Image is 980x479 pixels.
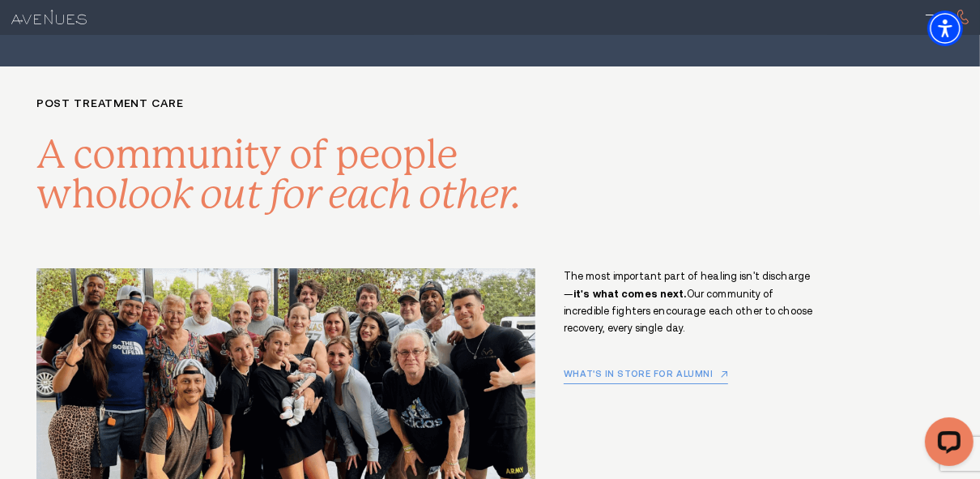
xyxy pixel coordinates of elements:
[564,268,821,337] p: The most important part of healing isn't discharge — Our community of incredible fighters encoura...
[912,411,980,479] iframe: LiveChat chat widget
[927,11,963,46] div: Accessibility Menu
[117,171,521,217] i: look out for each other.
[36,135,802,214] div: A community of people who
[36,95,802,112] h2: Post treatment care
[564,370,728,384] a: What's in store for Alumni
[573,288,687,300] strong: it's what comes next.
